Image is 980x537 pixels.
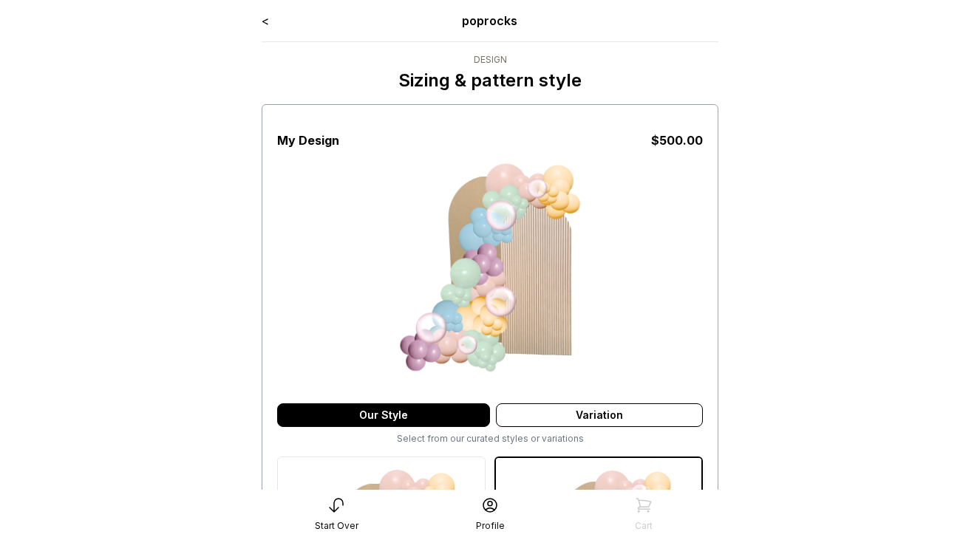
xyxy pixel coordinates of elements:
div: Select from our curated styles or variations [277,433,703,445]
div: Our Style [277,403,490,427]
h3: My Design [277,131,339,149]
div: Profile [476,520,505,532]
div: poprocks [353,12,627,30]
div: Start Over [315,520,358,532]
div: Variation [496,403,703,427]
div: Design [398,54,582,66]
p: Sizing & pattern style [398,69,582,92]
a: < [262,13,269,28]
div: $ 500.00 [651,131,703,149]
div: Cart [635,520,653,532]
img: With Accent Bubbles [372,149,608,386]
